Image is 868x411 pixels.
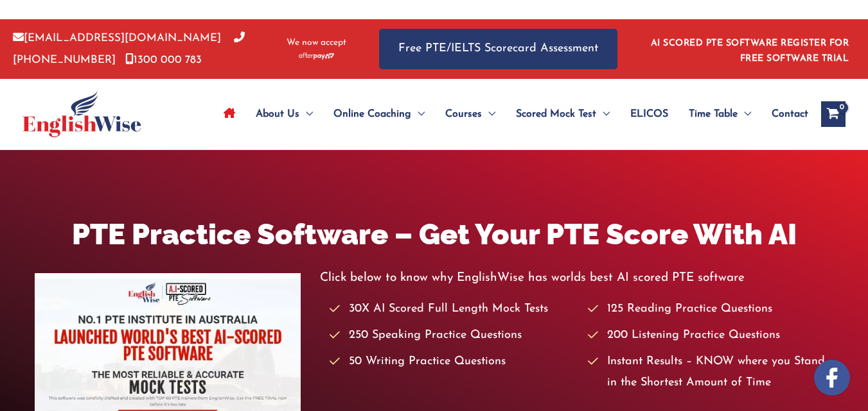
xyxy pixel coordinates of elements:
a: 1300 000 783 [125,55,202,65]
a: About UsMenu Toggle [245,92,323,137]
span: ELICOS [630,92,668,137]
span: We now accept [287,37,346,49]
span: Menu Toggle [299,92,313,137]
a: [EMAIL_ADDRESS][DOMAIN_NAME] [13,33,221,44]
li: Instant Results – KNOW where you Stand in the Shortest Amount of Time [588,351,833,394]
a: [PHONE_NUMBER] [13,33,245,65]
span: Menu Toggle [482,92,495,137]
li: 200 Listening Practice Questions [588,325,833,346]
a: Free PTE/IELTS Scorecard Assessment [379,29,617,69]
img: Afterpay-Logo [299,53,334,60]
span: Courses [445,92,482,137]
span: About Us [256,92,299,137]
img: cropped-ew-logo [22,91,141,137]
h1: PTE Practice Software – Get Your PTE Score With AI [35,214,833,255]
a: AI SCORED PTE SOFTWARE REGISTER FOR FREE SOFTWARE TRIAL [651,38,849,63]
img: white-facebook.png [814,360,850,396]
span: Scored Mock Test [516,92,596,137]
li: 125 Reading Practice Questions [588,299,833,320]
span: Time Table [689,92,738,137]
a: Time TableMenu Toggle [678,92,761,137]
a: Online CoachingMenu Toggle [323,92,435,137]
span: Contact [772,92,808,137]
li: 50 Writing Practice Questions [330,351,575,373]
span: Online Coaching [333,92,411,137]
aside: Header Widget 1 [643,28,855,70]
li: 250 Speaking Practice Questions [330,325,575,346]
a: CoursesMenu Toggle [435,92,506,137]
p: Click below to know why EnglishWise has worlds best AI scored PTE software [320,267,833,289]
a: Scored Mock TestMenu Toggle [506,92,620,137]
a: View Shopping Cart, empty [821,101,846,127]
nav: Site Navigation: Main Menu [213,92,808,137]
a: ELICOS [620,92,678,137]
span: Menu Toggle [411,92,425,137]
a: Contact [761,92,808,137]
span: Menu Toggle [596,92,610,137]
span: Menu Toggle [738,92,751,137]
li: 30X AI Scored Full Length Mock Tests [330,299,575,320]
